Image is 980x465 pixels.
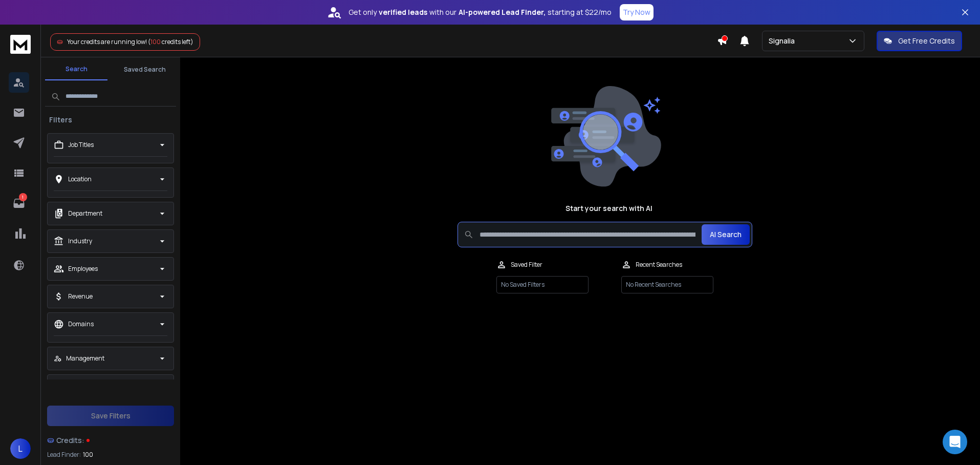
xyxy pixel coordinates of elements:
[45,59,107,80] button: Search
[565,203,652,214] h1: Start your search with AI
[68,265,98,273] p: Employees
[68,237,92,245] p: Industry
[511,261,542,269] p: Saved Filter
[68,175,92,183] p: Location
[68,141,94,149] p: Job Titles
[496,276,589,293] p: No Saved Filters
[56,435,84,446] span: Credits:
[623,7,650,17] p: Try Now
[898,36,955,46] p: Get Free Credits
[148,37,193,46] span: ( credits left)
[68,320,94,328] p: Domains
[66,354,104,363] p: Management
[10,438,31,459] button: L
[45,115,76,125] h3: Filters
[114,59,176,80] button: Saved Search
[68,292,93,301] p: Revenue
[150,37,161,46] span: 100
[83,451,93,459] span: 100
[349,7,612,17] p: Get only with our starting at $22/mo
[549,86,661,187] img: image
[47,430,174,451] a: Credits:
[636,261,682,269] p: Recent Searches
[379,7,427,17] strong: verified leads
[19,193,27,201] p: 1
[459,7,546,17] strong: AI-powered Lead Finder,
[702,224,750,245] button: AI Search
[621,276,713,293] p: No Recent Searches
[943,430,967,454] div: Open Intercom Messenger
[877,31,962,51] button: Get Free Credits
[620,4,654,20] button: Try Now
[769,36,799,46] p: Signalia
[68,209,102,218] p: Department
[9,193,29,214] a: 1
[47,451,81,459] p: Lead Finder:
[10,35,31,54] img: logo
[67,37,147,46] span: Your credits are running low!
